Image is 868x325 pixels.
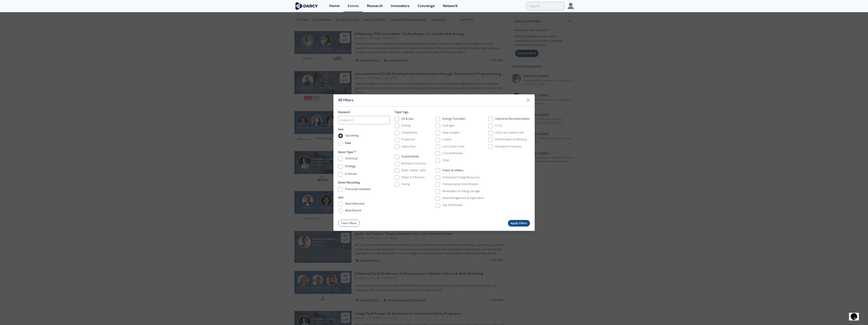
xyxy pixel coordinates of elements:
[345,164,356,170] div: Strategy
[338,128,344,132] button: Sort
[338,196,344,200] span: Sort
[345,157,357,162] div: Technical
[443,117,465,122] div: Energy Transition
[345,172,357,178] div: In Person
[495,144,521,149] div: Innovative Processes
[348,4,359,8] div: Events
[443,138,452,142] div: Carbon
[401,117,413,122] div: Oil & Gas
[338,116,390,124] input: Keyword
[418,4,435,8] div: Concierge
[526,2,564,10] input: Advanced Search
[338,141,343,146] input: Past
[443,151,463,156] div: Critical Minerals
[338,96,524,104] div: All Filters
[345,202,364,206] span: most attended
[345,134,359,138] span: Upcoming
[568,3,574,9] img: Profile
[401,124,410,128] div: Drilling
[338,128,344,131] span: Sort
[443,169,464,174] div: Power & Utilities
[345,141,351,145] span: Past
[345,187,371,193] div: Transcript Available
[338,196,344,200] button: Sort
[338,110,350,114] span: Keyword
[391,4,410,8] div: Innovators
[443,189,480,193] div: Renewables & Energy Storage
[338,220,360,227] button: Clear Filters
[443,144,465,149] div: Low Carbon Fuels
[443,158,450,162] div: Other
[443,124,455,128] div: Hydrogen
[294,2,319,10] img: logo-wide.svg
[443,182,478,186] div: Transportation Electrification
[401,155,419,160] div: Sustainability
[338,201,343,206] input: most attended
[443,131,460,135] div: New Energies
[401,169,426,173] div: Water, Waste, Spills
[849,307,863,320] iframe: chat widget
[508,220,530,227] button: Apply Filters
[338,133,343,138] input: Upcoming
[495,124,502,128] div: CCUS
[401,182,410,186] div: Flaring
[338,181,360,185] button: Event Recording
[395,110,408,114] span: Topic Tags
[401,131,417,135] div: Completions
[338,208,343,213] input: most recent
[443,175,480,179] div: Distributed Energy Resources
[354,150,356,153] img: information.svg
[338,150,353,154] span: Event Type
[443,203,463,207] div: Gas Distribution
[401,144,416,149] div: Subsurface
[495,138,527,142] div: Electrification & Efficiency
[401,161,426,166] div: Methane Emissions
[329,4,340,8] div: Home
[367,4,383,8] div: Research
[345,208,361,213] span: most recent
[495,117,530,122] div: Industrial Decarbonization
[443,4,458,8] div: Network
[495,131,524,135] div: H2 & Low Carbon Fuels
[401,138,415,142] div: Production
[443,196,484,200] div: Asset Management & Digitization
[338,150,356,154] button: Event Type
[401,175,425,179] div: Power & Efficiency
